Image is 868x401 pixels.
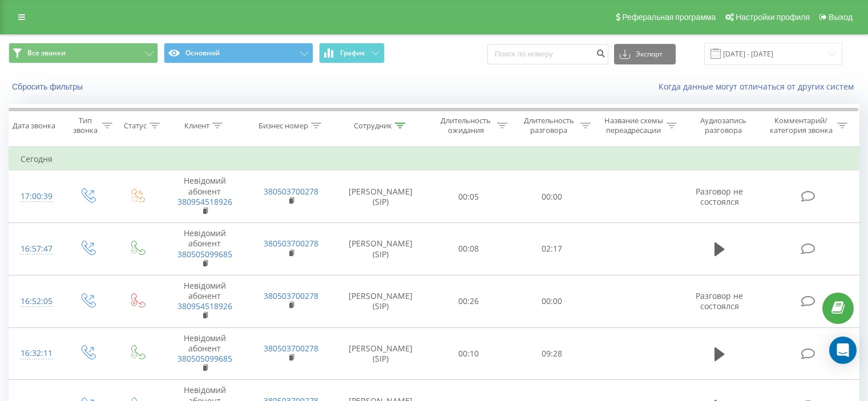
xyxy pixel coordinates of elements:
[829,13,853,22] span: Выход
[264,186,318,197] a: 380503700278
[487,44,608,64] input: Поиск по номеру
[177,301,232,311] a: 380954518926
[354,121,392,131] div: Сотрудник
[438,116,495,135] div: Длительность ожидания
[9,82,88,92] button: Сбросить фильтры
[21,290,51,313] div: 16:52:05
[162,171,248,223] td: Невідомий абонент
[427,223,510,276] td: 00:08
[690,116,757,135] div: Аудиозапись разговора
[9,43,158,63] button: Все звонки
[736,13,810,22] span: Настройки профиля
[21,238,51,260] div: 16:57:47
[829,337,857,364] div: Open Intercom Messenger
[264,290,318,301] a: 380503700278
[768,116,834,135] div: Комментарий/категория звонка
[334,223,427,276] td: [PERSON_NAME] (SIP)
[340,49,365,57] span: График
[510,223,593,276] td: 02:17
[21,342,51,364] div: 16:32:11
[162,327,248,380] td: Невідомий абонент
[184,121,209,131] div: Клиент
[510,171,593,223] td: 00:00
[334,275,427,327] td: [PERSON_NAME] (SIP)
[427,327,510,380] td: 00:10
[510,327,593,380] td: 09:28
[264,343,318,354] a: 380503700278
[177,353,232,364] a: 380505099685
[622,13,716,22] span: Реферальная программа
[604,116,664,135] div: Название схемы переадресации
[334,171,427,223] td: [PERSON_NAME] (SIP)
[510,275,593,327] td: 00:00
[264,238,318,249] a: 380503700278
[72,116,99,135] div: Тип звонка
[162,223,248,276] td: Невідомий абонент
[124,121,147,131] div: Статус
[427,171,510,223] td: 00:05
[177,196,232,207] a: 380954518926
[659,81,859,92] a: Когда данные могут отличаться от других систем
[319,43,385,63] button: График
[259,121,308,131] div: Бизнес номер
[334,327,427,380] td: [PERSON_NAME] (SIP)
[177,249,232,260] a: 380505099685
[13,121,55,131] div: Дата звонка
[164,43,313,63] button: Основной
[27,48,66,58] span: Все звонки
[614,44,676,64] button: Экспорт
[162,275,248,327] td: Невідомий абонент
[696,186,743,207] span: Разговор не состоялся
[21,185,51,208] div: 17:00:39
[9,148,859,171] td: Сегодня
[520,116,578,135] div: Длительность разговора
[696,290,743,311] span: Разговор не состоялся
[427,275,510,327] td: 00:26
